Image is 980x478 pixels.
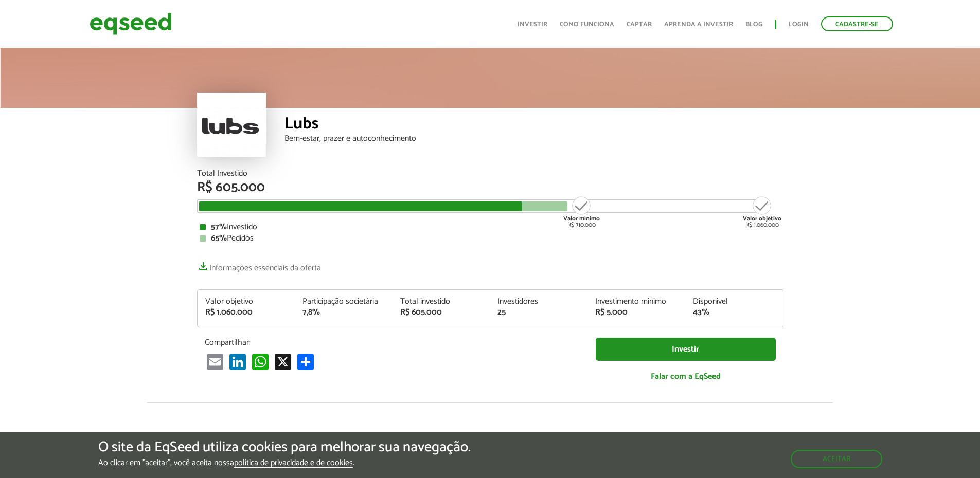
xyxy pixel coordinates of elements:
[284,135,783,143] div: Bem-estar, prazer e autoconhecimento
[400,298,483,306] div: Total investido
[227,353,248,370] a: LinkedIn
[205,298,288,306] div: Valor objetivo
[197,181,783,194] div: R$ 605.000
[518,21,547,28] a: Investir
[596,366,776,387] a: Falar com a EqSeed
[295,353,316,370] a: Share
[205,353,225,370] a: Email
[560,21,614,28] a: Como funciona
[284,116,783,135] div: Lubs
[743,195,781,228] div: R$ 1.060.000
[596,338,776,361] a: Investir
[745,21,762,28] a: Blog
[562,195,601,228] div: R$ 710.000
[743,214,781,224] strong: Valor objetivo
[302,298,385,306] div: Participação societária
[791,450,882,468] button: Aceitar
[627,21,652,28] a: Captar
[205,308,288,317] div: R$ 1.060.000
[205,338,580,347] p: Compartilhar:
[200,223,781,231] div: Investido
[250,353,271,370] a: WhatsApp
[211,220,227,234] strong: 57%
[693,308,775,317] div: 43%
[197,170,783,178] div: Total Investido
[302,308,385,317] div: 7,8%
[693,298,775,306] div: Disponível
[197,258,321,272] a: Informações essenciais da oferta
[400,308,483,317] div: R$ 605.000
[200,234,781,243] div: Pedidos
[595,308,678,317] div: R$ 5.000
[98,439,471,455] h5: O site da EqSeed utiliza cookies para melhorar sua navegação.
[273,353,293,370] a: X
[497,308,580,317] div: 25
[497,298,580,306] div: Investidores
[234,459,353,468] a: política de privacidade e de cookies
[90,10,172,38] img: EqSeed
[821,16,893,31] a: Cadastre-se
[664,21,733,28] a: Aprenda a investir
[211,231,227,245] strong: 65%
[563,214,600,224] strong: Valor mínimo
[789,21,809,28] a: Login
[98,458,471,468] p: Ao clicar em "aceitar", você aceita nossa .
[595,298,678,306] div: Investimento mínimo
